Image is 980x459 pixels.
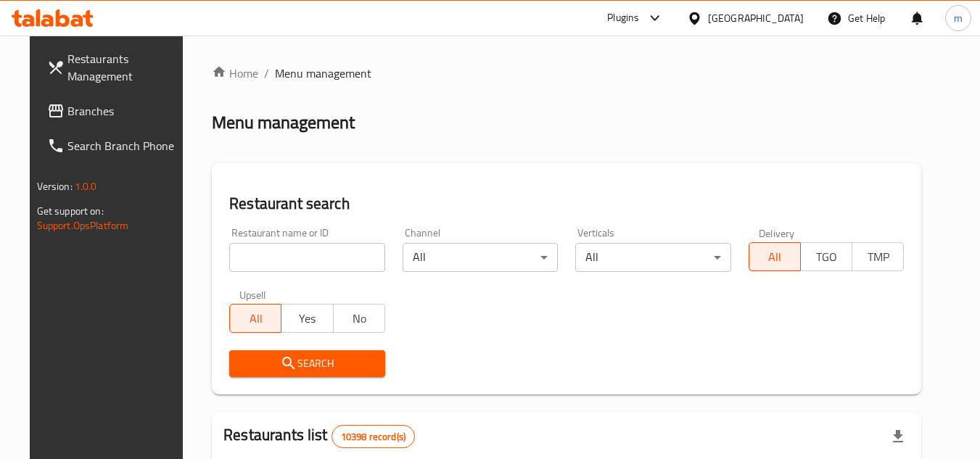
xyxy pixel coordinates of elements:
[332,430,414,444] span: 10398 record(s)
[852,242,904,271] button: TMP
[36,128,194,163] a: Search Branch Phone
[229,304,281,333] button: All
[67,102,182,120] span: Branches
[287,308,327,329] span: Yes
[223,424,415,448] h2: Restaurants list
[212,111,355,134] h2: Menu management
[339,308,379,329] span: No
[858,247,898,268] span: TMP
[212,65,258,82] a: Home
[236,308,276,329] span: All
[37,177,73,196] span: Version:
[75,177,97,196] span: 1.0.0
[607,9,639,27] div: Plugins
[212,65,921,82] nav: breadcrumb
[36,41,194,94] a: Restaurants Management
[333,304,385,333] button: No
[239,289,266,299] label: Upsell
[800,242,852,271] button: TGO
[67,50,182,85] span: Restaurants Management
[264,65,269,82] li: /
[954,10,963,26] span: m
[881,419,915,454] div: Export file
[67,137,182,154] span: Search Branch Phone
[229,350,385,377] button: Search
[229,243,385,272] input: Search for restaurant name or ID..
[755,247,795,268] span: All
[403,243,559,272] div: All
[241,355,374,373] span: Search
[36,94,194,128] a: Branches
[575,243,731,272] div: All
[37,202,104,220] span: Get support on:
[749,242,801,271] button: All
[332,425,415,448] div: Total records count
[229,193,904,215] h2: Restaurant search
[275,65,371,82] span: Menu management
[708,10,804,26] div: [GEOGRAPHIC_DATA]
[807,247,847,268] span: TGO
[759,228,795,238] label: Delivery
[281,304,333,333] button: Yes
[37,216,129,235] a: Support.OpsPlatform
